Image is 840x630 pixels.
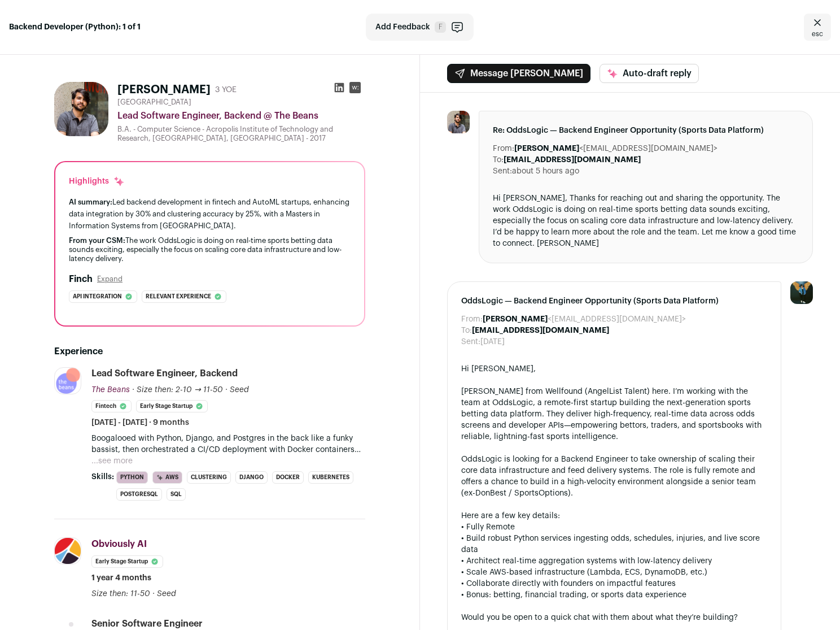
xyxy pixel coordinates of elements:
div: • Bonus: betting, financial trading, or sports data experience [461,589,767,601]
span: The Beans [91,386,130,394]
span: [GEOGRAPHIC_DATA] [117,98,191,107]
dt: Sent: [461,336,480,347]
dt: From: [493,143,514,154]
div: • Architect real-time aggregation systems with low-latency delivery [461,555,767,567]
span: From your CSM: [69,237,125,244]
span: F [435,21,446,33]
div: • Collaborate directly with founders on impactful features [461,578,767,589]
div: The work OddsLogic is doing on real-time sports betting data sounds exciting, especially the focu... [69,236,351,263]
button: Auto-draft reply [600,64,699,83]
h1: [PERSON_NAME] [117,82,211,98]
div: Highlights [69,176,125,187]
span: 1 year 4 months [91,572,151,584]
span: OddsLogic — Backend Engineer Opportunity (Sports Data Platform) [461,296,767,307]
h2: Experience [54,345,365,358]
button: Add Feedback F [366,14,474,41]
li: PostgreSQL [116,488,162,501]
div: Lead Software Engineer, Backend [91,367,238,380]
p: Boogalooed with Python, Django, and Postgres in the back like a funky bassist, then orchestrated ... [91,433,365,455]
li: Fintech [91,400,132,412]
span: · Size then: 2-10 → 11-50 [132,386,223,394]
div: • Fully Remote [461,522,767,533]
div: 3 YOE [215,84,237,95]
div: B.A. - Computer Science - Acropolis Institute of Technology and Research, [GEOGRAPHIC_DATA], [GEO... [117,125,365,143]
span: · [225,384,228,396]
span: AI summary: [69,198,112,206]
li: Python [116,471,148,484]
img: 39767e63017fe8e678ed2ec97e81f65a1d0d017f6c70364000540c29f7cc2f6e.png [55,538,81,564]
a: Close [804,14,831,41]
h2: Finch [69,272,93,286]
div: [PERSON_NAME] from Wellfound (AngelList Talent) here. I’m working with the team at OddsLogic, a r... [461,386,767,442]
div: Hi [PERSON_NAME], [461,363,767,375]
li: Kubernetes [308,471,353,484]
div: • Scale AWS-based infrastructure (Lambda, ECS, DynamoDB, etc.) [461,567,767,578]
li: Early Stage Startup [136,400,208,412]
div: Senior Software Engineer [91,618,203,630]
div: Here are a few key details: [461,510,767,522]
li: Clustering [187,471,231,484]
dd: <[EMAIL_ADDRESS][DOMAIN_NAME]> [514,143,718,154]
div: Lead Software Engineer, Backend @ The Beans [117,109,365,123]
dd: [DATE] [480,336,505,347]
li: Docker [272,471,304,484]
dt: To: [493,154,504,166]
span: [DATE] - [DATE] · 9 months [91,417,189,428]
button: Message [PERSON_NAME] [447,64,590,83]
img: 8a7a1156e352e5de4c372808a784367a30272434ea9e9d54352a76e1b4e8751a.png [55,368,81,394]
button: ...see more [91,455,133,467]
dd: <[EMAIL_ADDRESS][DOMAIN_NAME]> [483,314,686,325]
span: Api integration [73,291,122,302]
li: AWS [152,471,182,484]
div: • Build robust Python services ingesting odds, schedules, injuries, and live score data [461,533,767,555]
b: [EMAIL_ADDRESS][DOMAIN_NAME] [504,156,641,164]
span: Add Feedback [375,21,430,33]
li: SQL [167,488,186,501]
img: e4177b34379141d3797dc42c70167079e9f40e516cb73a05e235c3247c69bb8b.jpg [54,82,108,136]
img: e4177b34379141d3797dc42c70167079e9f40e516cb73a05e235c3247c69bb8b.jpg [447,111,470,133]
dt: Sent: [493,166,512,177]
div: Led backend development in fintech and AutoML startups, enhancing data integration by 30% and clu... [69,196,351,232]
b: [PERSON_NAME] [514,145,579,153]
div: Hi [PERSON_NAME], Thanks for reaching out and sharing the opportunity. The work OddsLogic is doin... [493,193,799,249]
b: [PERSON_NAME] [483,315,548,323]
dd: about 5 hours ago [512,166,579,177]
span: Skills: [91,471,114,483]
div: OddsLogic is looking for a Backend Engineer to take ownership of scaling their core data infrastr... [461,454,767,499]
b: [EMAIL_ADDRESS][DOMAIN_NAME] [472,327,609,334]
span: Relevant experience [146,291,211,302]
div: Would you be open to a quick chat with them about what they’re building? [461,612,767,623]
span: Re: OddsLogic — Backend Engineer Opportunity (Sports Data Platform) [493,125,799,136]
dt: From: [461,314,483,325]
span: Obviously AI [91,540,147,549]
img: 12031951-medium_jpg [790,281,813,304]
button: Expand [97,275,123,284]
span: esc [812,29,823,38]
span: Seed [157,590,176,598]
li: Early Stage Startup [91,555,163,568]
span: Size then: 11-50 [91,590,150,598]
li: Django [235,471,268,484]
span: · [152,588,155,599]
span: Seed [230,386,249,394]
dt: To: [461,325,472,336]
strong: Backend Developer (Python): 1 of 1 [9,21,141,33]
